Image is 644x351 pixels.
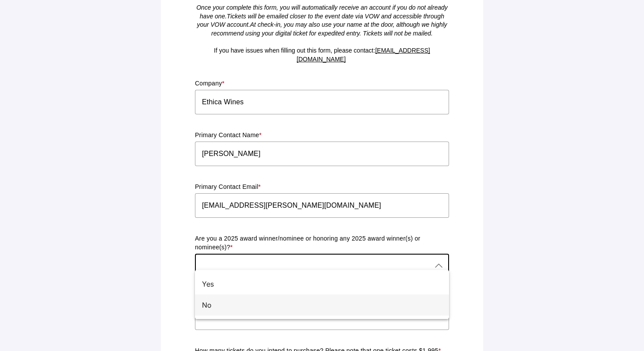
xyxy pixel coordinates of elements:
div: No [202,300,435,310]
p: Are you a 2025 award winner/nominee or honoring any 2025 award winner(s) or nominee(s)? [195,234,449,252]
p: Company [195,79,449,88]
p: Primary Contact Name [195,131,449,140]
span: : [374,47,375,54]
span: Once your complete this form, you will automatically receive an account if you do not already hav... [196,4,448,20]
span: If you have issues when filling out this form, please contact [214,47,430,63]
em: At check-in, you may also use your name at the door, although we highly recommend using your digi... [197,13,447,37]
p: Primary Contact Email [195,183,449,191]
div: Yes [202,279,435,289]
span: Tickets will be emailed closer to the event date via VOW and accessible through your VOW account. [197,13,444,28]
a: [EMAIL_ADDRESS][DOMAIN_NAME] [297,47,430,63]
